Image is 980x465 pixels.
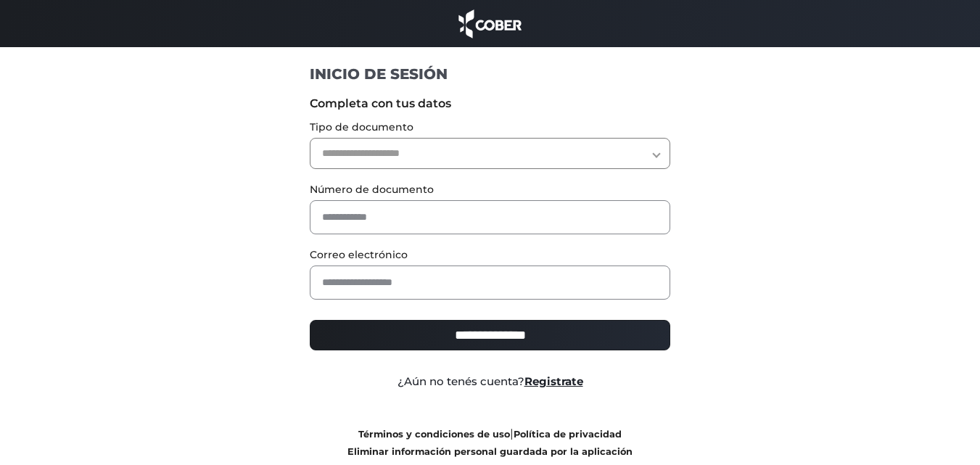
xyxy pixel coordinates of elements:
[310,182,670,197] label: Número de documento
[310,95,670,112] label: Completa con tus datos
[514,429,622,440] a: Política de privacidad
[347,446,633,457] a: Eliminar información personal guardada por la aplicación
[358,429,510,440] a: Términos y condiciones de uso
[310,120,670,135] label: Tipo de documento
[299,425,681,460] div: |
[455,7,526,40] img: cober_marca.png
[310,247,670,263] label: Correo electrónico
[310,65,670,83] h1: INICIO DE SESIÓN
[524,374,583,388] a: Registrate
[299,374,681,390] div: ¿Aún no tenés cuenta?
